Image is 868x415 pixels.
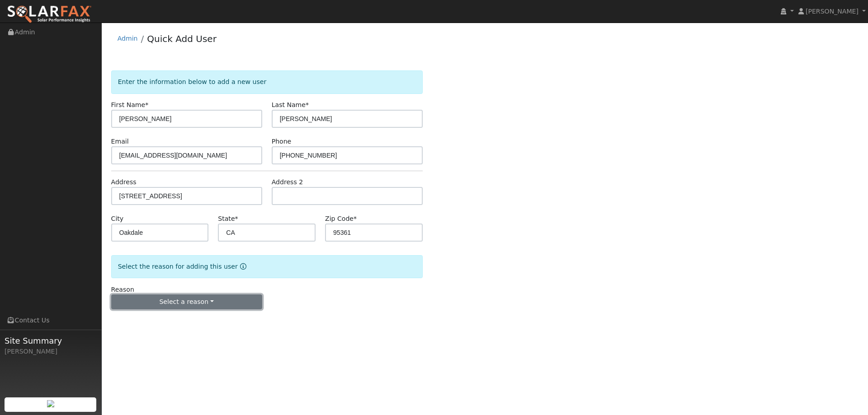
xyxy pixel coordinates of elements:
div: Select the reason for adding this user [111,255,423,278]
button: Select a reason [111,294,262,310]
span: Required [306,101,309,108]
label: First Name [111,100,149,110]
span: Required [354,215,357,222]
label: Address 2 [272,177,303,187]
label: State [218,214,238,224]
img: SolarFax [7,5,92,24]
span: Site Summary [5,335,97,347]
label: Address [111,177,137,187]
a: Quick Add User [147,33,217,44]
div: Enter the information below to add a new user [111,70,423,93]
label: Reason [111,285,134,294]
label: Last Name [272,100,309,110]
label: Zip Code [325,214,357,224]
span: [PERSON_NAME] [806,8,859,15]
label: Email [111,137,129,146]
a: Reason for new user [238,263,246,270]
label: City [111,214,124,224]
span: Required [235,215,238,222]
span: Required [145,101,148,108]
a: Admin [118,35,138,42]
label: Phone [272,137,292,146]
div: [PERSON_NAME] [5,347,97,356]
img: retrieve [47,400,54,407]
